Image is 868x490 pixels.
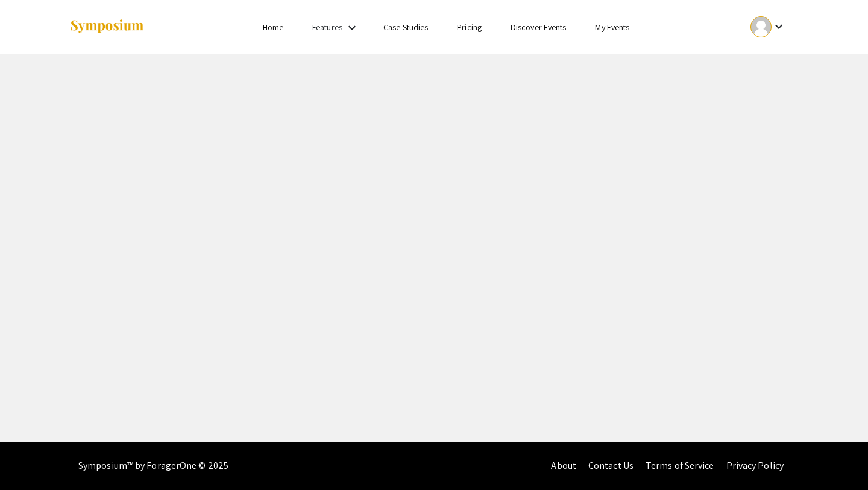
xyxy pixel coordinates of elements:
[69,19,145,35] img: Symposium by ForagerOne
[263,22,283,33] a: Home
[726,459,784,472] a: Privacy Policy
[312,22,342,33] a: Features
[772,19,786,34] mat-icon: Expand account dropdown
[457,22,482,33] a: Pricing
[383,22,428,33] a: Case Studies
[511,22,567,33] a: Discover Events
[738,13,799,40] button: Expand account dropdown
[78,442,228,490] div: Symposium™ by ForagerOne © 2025
[595,22,629,33] a: My Events
[646,459,714,472] a: Terms of Service
[345,21,359,35] mat-icon: Expand Features list
[551,459,576,472] a: About
[588,459,634,472] a: Contact Us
